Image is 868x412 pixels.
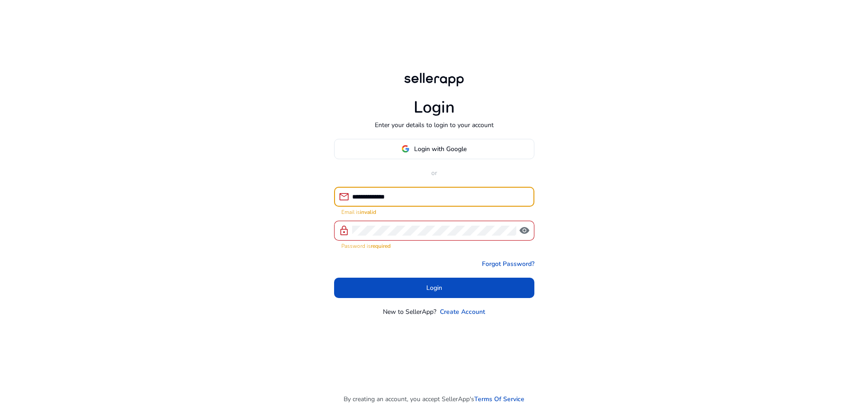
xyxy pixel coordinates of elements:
a: Create Account [440,307,485,317]
mat-error: Email is [341,207,527,216]
a: Terms Of Service [474,394,524,404]
mat-error: Password is [341,241,527,250]
p: or [334,168,534,178]
span: mail [339,191,349,202]
img: google-logo.svg [401,145,410,153]
strong: invalid [360,208,376,216]
p: New to SellerApp? [383,307,436,317]
button: Login [334,278,534,298]
span: visibility [519,225,530,236]
p: Enter your details to login to your account [375,120,494,130]
span: Login [426,283,442,293]
a: Forgot Password? [482,259,534,269]
button: Login with Google [334,139,534,159]
strong: required [371,242,391,250]
span: Login with Google [414,144,467,154]
span: lock [339,225,349,236]
h1: Login [414,98,455,117]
